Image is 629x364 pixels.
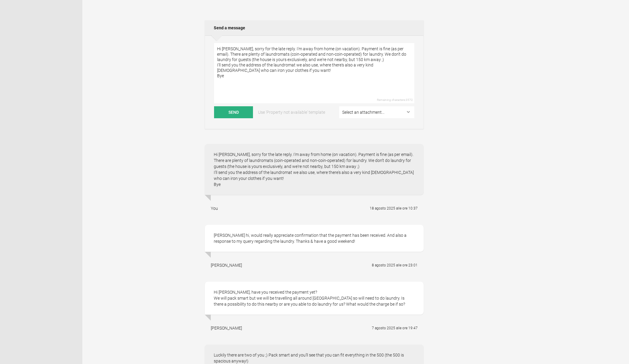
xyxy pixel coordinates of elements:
h2: Send a message [205,20,424,35]
a: Use 'Property not available' template [254,106,329,118]
div: Hi [PERSON_NAME], sorry for the late reply. I'm away from home (on vacation). Payment is fine (as... [205,144,424,195]
flynt-date-display: 18 agosto 2025 alle ore 10:37 [370,206,418,210]
flynt-date-display: 7 agosto 2025 alle ore 19:47 [372,326,418,330]
div: [PERSON_NAME] [211,262,242,268]
div: You [211,205,218,211]
div: [PERSON_NAME] hi, would really appreciate confirmation that the payment has been received. And al... [205,225,424,252]
button: Send [214,106,253,118]
flynt-date-display: 8 agosto 2025 alle ore 23:01 [372,263,418,267]
div: [PERSON_NAME] [211,325,242,331]
div: Hi [PERSON_NAME], have you received the payment yet? We will pack smart but we will be travelling... [205,282,424,315]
